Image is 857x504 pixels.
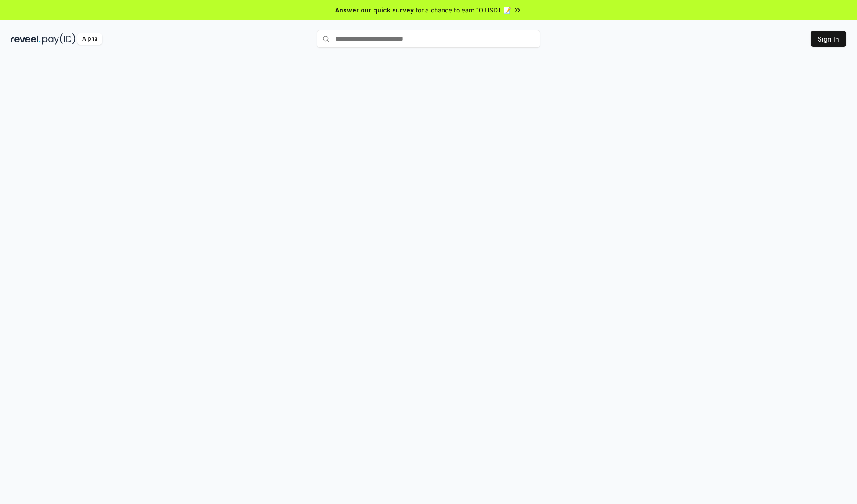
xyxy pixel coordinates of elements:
span: for a chance to earn 10 USDT 📝 [416,5,511,15]
img: reveel_dark [11,33,41,45]
button: Sign In [811,31,846,47]
div: Alpha [77,33,102,45]
span: Answer our quick survey [335,5,414,15]
img: pay_id [42,33,75,45]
